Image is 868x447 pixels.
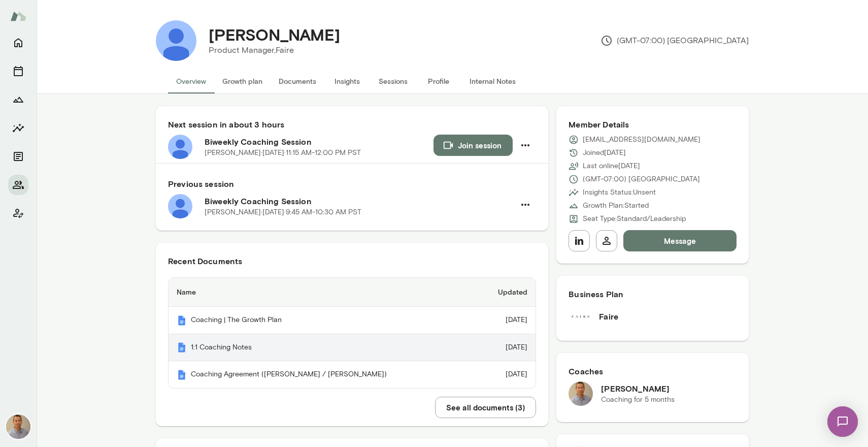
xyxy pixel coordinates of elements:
th: Updated [474,278,536,307]
button: Overview [168,69,214,93]
button: Growth Plan [8,89,28,110]
button: Sessions [8,61,28,81]
h6: Biweekly Coaching Session [205,195,515,207]
h6: Coaches [569,365,737,377]
img: Mento [177,342,187,353]
p: Coaching for 5 months [601,395,675,405]
h6: [PERSON_NAME] [601,382,675,395]
button: Internal Notes [461,69,524,93]
p: Product Manager, Faire [209,44,340,56]
h6: Next session in about 3 hours [168,118,536,131]
p: Insights Status: Unsent [583,187,656,198]
p: [PERSON_NAME] · [DATE] · 11:15 AM-12:00 PM PST [205,148,361,158]
button: Message [623,230,737,251]
p: Growth Plan: Started [583,201,649,211]
img: Mento [10,7,26,26]
img: Kevin Au [6,414,30,439]
button: Members [8,175,28,195]
h6: Business Plan [569,288,737,300]
th: Coaching Agreement ([PERSON_NAME] / [PERSON_NAME]) [169,361,474,388]
button: Insights [8,118,28,138]
td: [DATE] [474,361,536,388]
h6: Biweekly Coaching Session [205,136,433,148]
p: (GMT-07:00) [GEOGRAPHIC_DATA] [583,174,700,184]
h6: Faire [599,310,618,323]
th: Coaching | The Growth Plan [169,307,474,334]
h6: Member Details [569,118,737,131]
button: Sessions [370,69,416,93]
img: Lauren Blake [156,20,196,61]
td: [DATE] [474,334,536,362]
button: Profile [416,69,461,93]
button: Growth plan [214,69,271,93]
img: Mento [177,370,187,380]
p: Seat Type: Standard/Leadership [583,214,686,224]
p: [PERSON_NAME] · [DATE] · 9:45 AM-10:30 AM PST [205,207,361,217]
th: Name [169,278,474,307]
button: Documents [271,69,324,93]
th: 1:1 Coaching Notes [169,334,474,362]
td: [DATE] [474,307,536,334]
img: Mento [177,315,187,326]
p: Last online [DATE] [583,161,640,171]
h6: Recent Documents [168,255,536,267]
button: Home [8,33,28,53]
h6: Previous session [168,178,536,190]
img: Kevin Au [569,381,593,406]
button: Insights [324,69,370,93]
p: Joined [DATE] [583,148,626,158]
button: Documents [8,146,28,167]
p: (GMT-07:00) [GEOGRAPHIC_DATA] [600,35,749,47]
p: [EMAIL_ADDRESS][DOMAIN_NAME] [583,135,700,145]
button: See all documents (3) [435,397,536,418]
button: Join session [433,135,513,156]
h4: [PERSON_NAME] [209,25,340,44]
button: Client app [8,203,28,223]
